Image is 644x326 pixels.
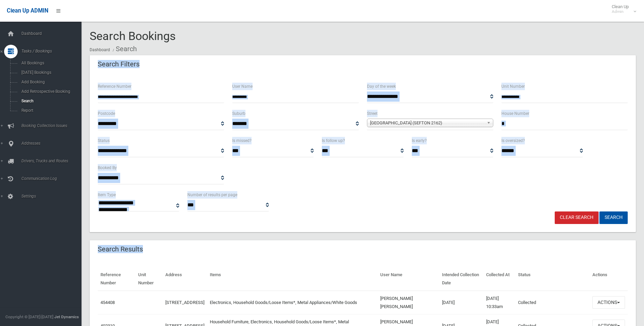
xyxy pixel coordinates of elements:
[19,123,87,128] span: Booking Collection Issues
[90,243,151,256] header: Search Results
[19,70,81,75] span: [DATE] Bookings
[19,108,81,113] span: Report
[501,83,525,90] label: Unit Number
[19,141,87,146] span: Addresses
[207,267,378,291] th: Items
[98,83,131,90] label: Reference Number
[19,80,81,84] span: Add Booking
[54,314,79,319] strong: Jet Dynamics
[19,99,81,103] span: Search
[111,43,137,55] li: Search
[19,194,87,199] span: Settings
[165,300,204,305] a: [STREET_ADDRESS]
[207,291,378,314] td: Electronics, Household Goods/Loose Items*, Metal Appliances/White Goods
[187,191,237,199] label: Number of results per page
[232,110,245,117] label: Suburb
[135,267,163,291] th: Unit Number
[90,29,176,43] span: Search Bookings
[515,267,590,291] th: Status
[592,296,625,309] button: Actions
[98,267,135,291] th: Reference Number
[19,176,87,181] span: Communication Log
[483,291,515,314] td: [DATE] 10:33am
[98,137,110,144] label: Status
[501,110,529,117] label: House Number
[322,137,345,144] label: Is follow up?
[5,314,53,319] span: Copyright © [DATE]-[DATE]
[7,7,48,14] span: Clean Up ADMIN
[232,137,252,144] label: Is missed?
[19,49,87,54] span: Tasks / Bookings
[98,164,117,171] label: Booked By
[232,83,253,90] label: User Name
[483,267,515,291] th: Collected At
[412,137,427,144] label: Is early?
[98,191,116,199] label: Item Type
[378,267,439,291] th: User Name
[90,58,148,71] header: Search Filters
[590,267,628,291] th: Actions
[98,110,115,117] label: Postcode
[378,291,439,314] td: [PERSON_NAME] [PERSON_NAME]
[163,267,207,291] th: Address
[515,291,590,314] td: Collected
[19,31,87,36] span: Dashboard
[19,61,81,65] span: All Bookings
[100,300,115,305] a: 454408
[555,211,599,224] a: Clear Search
[19,89,81,94] span: Add Retrospective Booking
[370,119,484,127] span: [GEOGRAPHIC_DATA] (SEFTON 2162)
[612,9,629,14] small: Admin
[501,137,525,144] label: Is oversized?
[608,4,636,14] span: Clean Up
[90,47,110,52] a: Dashboard
[439,267,483,291] th: Intended Collection Date
[367,83,396,90] label: Day of the week
[600,211,628,224] button: Search
[367,110,378,117] label: Street
[19,159,87,163] span: Drivers, Trucks and Routes
[439,291,483,314] td: [DATE]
